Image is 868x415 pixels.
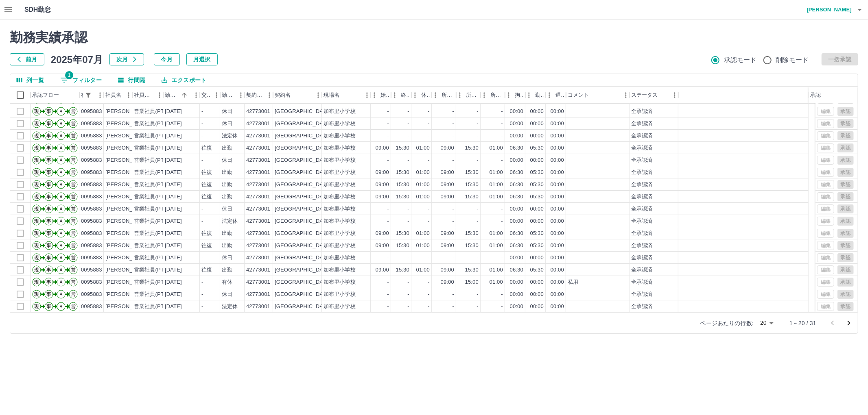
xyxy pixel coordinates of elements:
text: 営 [71,182,76,187]
div: 00:00 [551,156,564,164]
div: - [387,120,389,128]
div: 42773001 [246,181,270,189]
div: 勤務日 [163,87,200,104]
div: 09:00 [441,181,454,189]
div: 全承認済 [631,108,653,115]
div: - [501,156,503,164]
button: メニュー [669,89,681,101]
div: 00:00 [530,205,544,213]
div: - [201,205,203,213]
text: 現 [34,206,39,212]
div: - [453,108,454,115]
div: 06:30 [510,169,523,176]
div: [PERSON_NAME] [105,169,150,176]
div: 終業 [401,87,410,104]
div: 全承認済 [631,193,653,201]
text: Ａ [59,206,63,212]
div: [DATE] [165,169,182,176]
div: 01:00 [416,181,430,189]
button: 列選択 [10,74,50,86]
text: 事 [46,206,51,212]
div: ステータス [631,87,658,104]
div: [GEOGRAPHIC_DATA] [275,181,331,189]
div: 往復 [201,181,212,189]
div: 加布里小学校 [324,217,356,225]
div: 加布里小学校 [324,144,356,152]
div: - [477,108,479,115]
button: メニュー [94,89,106,101]
div: 15:30 [396,144,409,152]
button: メニュー [190,89,202,101]
div: 全承認済 [631,217,653,225]
div: 営業社員(PT契約) [134,144,177,152]
div: - [408,217,409,225]
div: 05:30 [530,193,544,201]
div: 交通費 [200,87,220,104]
div: [GEOGRAPHIC_DATA] [275,217,331,225]
div: [PERSON_NAME] [105,132,150,140]
div: - [428,108,430,115]
div: 所定開始 [442,87,455,104]
text: 事 [46,169,51,175]
div: 往復 [201,144,212,152]
div: 0095883 [81,120,102,128]
div: 00:00 [551,205,564,213]
div: 00:00 [551,181,564,189]
div: コメント [568,87,589,104]
div: 休日 [222,205,232,213]
div: 勤務 [535,87,544,104]
div: 加布里小学校 [324,120,356,128]
div: [PERSON_NAME] [105,144,150,152]
div: 01:00 [490,181,503,189]
text: 営 [71,133,76,139]
text: Ａ [59,109,63,114]
div: コメント [566,87,630,104]
div: 休憩 [411,87,432,104]
div: 出勤 [222,169,232,176]
text: 事 [46,133,51,139]
div: 06:30 [510,181,523,189]
div: 加布里小学校 [324,132,356,140]
div: 社員区分 [132,87,163,104]
text: 事 [46,194,51,200]
div: 加布里小学校 [324,169,356,176]
div: [DATE] [165,193,182,201]
div: 法定休 [222,217,238,225]
text: 現 [34,182,39,187]
text: 現 [34,194,39,200]
div: 01:00 [416,144,430,152]
text: 営 [71,169,76,175]
div: 全承認済 [631,156,653,164]
div: 契約コード [245,87,273,104]
span: 1 [65,71,73,79]
div: 全承認済 [631,169,653,176]
div: 全承認済 [631,181,653,189]
div: 出勤 [222,181,232,189]
div: [DATE] [165,156,182,164]
div: - [428,132,430,140]
div: - [453,132,454,140]
div: [PERSON_NAME] [105,108,150,115]
div: - [501,132,503,140]
div: 05:30 [530,169,544,176]
div: 拘束 [505,87,525,104]
div: 始業 [380,87,389,104]
div: 00:00 [510,156,523,164]
div: 06:30 [510,193,523,201]
text: 現 [34,133,39,139]
div: [DATE] [165,144,182,152]
div: 0095883 [81,193,102,201]
div: - [501,120,503,128]
div: 42773001 [246,169,270,176]
div: - [387,132,389,140]
button: 前月 [10,53,44,65]
div: - [387,217,389,225]
div: 営業社員(PT契約) [134,108,177,115]
div: 01:00 [490,144,503,152]
div: 法定休 [222,132,238,140]
text: Ａ [59,194,63,200]
button: メニュー [210,89,223,101]
div: 加布里小学校 [324,156,356,164]
div: 15:30 [465,169,479,176]
div: [PERSON_NAME] [105,217,150,225]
